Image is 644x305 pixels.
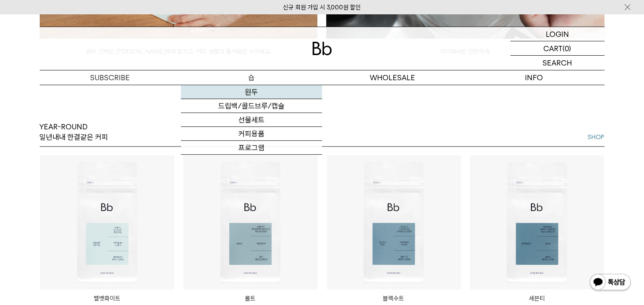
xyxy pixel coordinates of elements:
[327,155,461,289] img: 블랙수트
[543,56,572,70] p: SEARCH
[589,273,632,293] img: 카카오톡 채널 1:1 채팅 버튼
[327,294,461,303] p: 블랙수트
[181,70,322,85] a: 숍
[183,294,318,303] p: 몰트
[181,113,322,127] a: 선물세트
[40,122,108,142] p: YEAR-ROUND 일년내내 한결같은 커피
[544,41,563,55] p: CART
[40,294,174,303] p: 벨벳화이트
[181,141,322,155] a: 프로그램
[470,155,604,289] img: 세븐티
[511,41,605,56] a: CART (0)
[511,27,605,41] a: LOGIN
[181,99,322,113] a: 드립백/콜드브루/캡슐
[181,85,322,99] a: 원두
[40,70,181,85] a: SUBSCRIBE
[283,4,361,11] a: 신규 회원 가입 시 3,000원 할인
[181,127,322,141] a: 커피용품
[546,27,569,41] p: LOGIN
[470,294,604,303] p: 세븐티
[183,155,318,289] img: 몰트
[322,70,463,85] p: WHOLESALE
[588,132,605,142] a: SHOP
[40,155,174,289] img: 벨벳화이트
[463,70,605,85] p: INFO
[563,41,572,55] p: (0)
[312,42,332,55] img: 로고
